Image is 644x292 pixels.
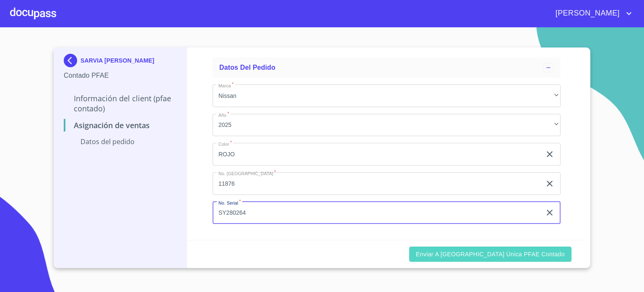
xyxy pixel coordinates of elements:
button: account of current user [549,7,634,20]
span: Enviar a [GEOGRAPHIC_DATA] única PFAE contado [416,249,565,260]
span: [PERSON_NAME] [549,7,624,20]
p: Asignación de Ventas [64,120,177,130]
button: clear input [545,179,555,189]
span: Datos del pedido [219,64,275,71]
button: clear input [545,208,555,218]
div: Datos del pedido [213,58,561,78]
img: Docupass spot blue [64,54,80,67]
p: Datos del pedido [64,137,177,146]
button: clear input [545,149,555,159]
div: SARVIA [PERSON_NAME] [64,54,177,71]
div: Nissan [213,84,561,107]
button: Enviar a [GEOGRAPHIC_DATA] única PFAE contado [409,247,571,262]
p: Información del Client (PFAE contado) [64,93,177,113]
p: SARVIA [PERSON_NAME] [80,57,154,64]
div: 2025 [213,114,561,137]
p: Contado PFAE [64,71,177,81]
